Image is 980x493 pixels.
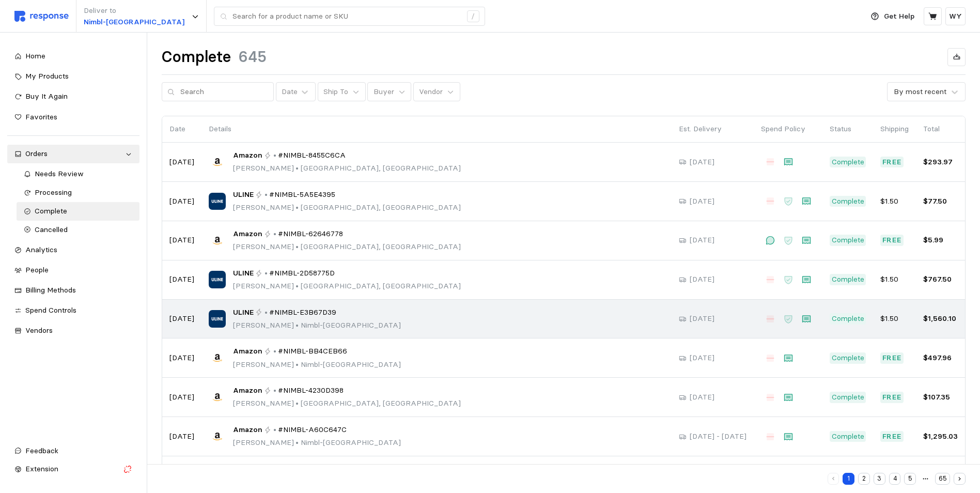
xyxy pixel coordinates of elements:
p: $77.50 [923,196,958,207]
span: Amazon [233,346,262,357]
a: Favorites [7,108,139,127]
p: Complete [832,392,864,403]
input: Search for a product name or SKU [232,7,461,26]
a: My Products [7,67,139,86]
span: • [294,163,301,173]
p: Complete [832,157,864,168]
p: [DATE] [169,157,194,168]
input: Search [180,83,268,101]
span: #NIMBL-62646778 [278,228,343,240]
img: svg%3e [14,11,69,22]
p: $5.99 [923,235,958,246]
span: #NIMBL-E3B67D39 [269,307,336,318]
p: [DATE] [690,352,714,364]
button: Extension [7,460,139,479]
span: #NIMBL-4230D398 [278,385,344,396]
p: $1.50 [880,196,909,207]
img: Amazon [209,389,226,406]
p: Est. Delivery [679,124,746,135]
p: Details [209,124,664,135]
span: #NIMBL-BB4CEB66 [278,346,347,357]
button: 4 [889,473,901,485]
span: Favorites [25,112,57,121]
p: [DATE] [690,157,714,168]
a: Home [7,47,139,66]
button: Vendor [413,82,460,102]
span: Home [25,51,45,60]
p: [DATE] [169,313,194,325]
p: Shipping [880,124,909,135]
a: Vendors [7,321,139,340]
p: [DATE] [690,196,714,207]
h1: Complete [162,47,231,67]
span: • [294,360,301,369]
p: $497.96 [923,352,958,364]
p: $1.50 [880,313,909,325]
p: [DATE] [690,235,714,246]
p: [DATE] [169,352,194,364]
span: • [294,398,301,408]
p: [DATE] [169,235,194,246]
p: [PERSON_NAME] Nimbl-[GEOGRAPHIC_DATA] [233,437,401,449]
p: [PERSON_NAME] [GEOGRAPHIC_DATA], [GEOGRAPHIC_DATA] [233,398,461,409]
img: Amazon [209,349,226,366]
p: • [265,268,268,279]
span: Amazon [233,150,262,161]
span: • [294,281,301,290]
p: Complete [832,235,864,246]
p: [PERSON_NAME] [GEOGRAPHIC_DATA], [GEOGRAPHIC_DATA] [233,202,461,213]
button: Get Help [865,7,921,26]
a: Billing Methods [7,281,139,300]
p: Spend Policy [761,124,815,135]
span: ULINE [233,307,254,318]
span: Amazon [233,228,262,240]
button: 1 [843,473,854,485]
p: $1,560.10 [923,313,958,325]
div: Date [282,86,298,97]
p: Deliver to [84,5,184,17]
p: • [273,228,276,240]
span: • [294,203,301,212]
span: • [294,242,301,251]
p: • [265,189,268,201]
span: Billing Methods [25,285,76,295]
span: Amazon [233,385,262,396]
a: Complete [17,202,139,221]
p: [DATE] [169,274,194,285]
h1: 645 [238,47,267,67]
p: $1.50 [880,274,909,285]
img: ULINE [209,271,226,288]
span: #NIMBL-8455C6CA [278,150,346,161]
p: [DATE] - [DATE] [690,431,746,442]
a: Cancelled [17,221,139,239]
span: Needs Review [35,169,84,178]
p: [PERSON_NAME] [GEOGRAPHIC_DATA], [GEOGRAPHIC_DATA] [233,281,461,292]
p: [DATE] [169,196,194,207]
p: [DATE] [169,392,194,403]
p: Complete [832,352,864,364]
p: Free [882,352,902,364]
p: [DATE] [690,274,714,285]
span: Extension [25,464,58,473]
button: 2 [858,473,870,485]
p: [PERSON_NAME] [GEOGRAPHIC_DATA], [GEOGRAPHIC_DATA] [233,163,461,174]
p: $767.50 [923,274,958,285]
img: Amazon [209,153,226,171]
p: $107.35 [923,392,958,403]
span: • [294,320,301,330]
img: ULINE [209,310,226,327]
span: #NIMBL-A60C647C [278,424,347,436]
p: • [265,307,268,318]
p: Nimbl-[GEOGRAPHIC_DATA] [84,17,184,28]
a: Needs Review [17,165,139,183]
span: Feedback [25,446,58,455]
p: Buyer [374,86,394,98]
p: Complete [832,196,864,207]
p: • [273,150,276,161]
p: [DATE] [690,313,714,325]
a: People [7,261,139,280]
button: WY [945,7,966,25]
p: • [273,424,276,436]
p: [PERSON_NAME] [GEOGRAPHIC_DATA], [GEOGRAPHIC_DATA] [233,241,461,253]
a: Spend Controls [7,301,139,320]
